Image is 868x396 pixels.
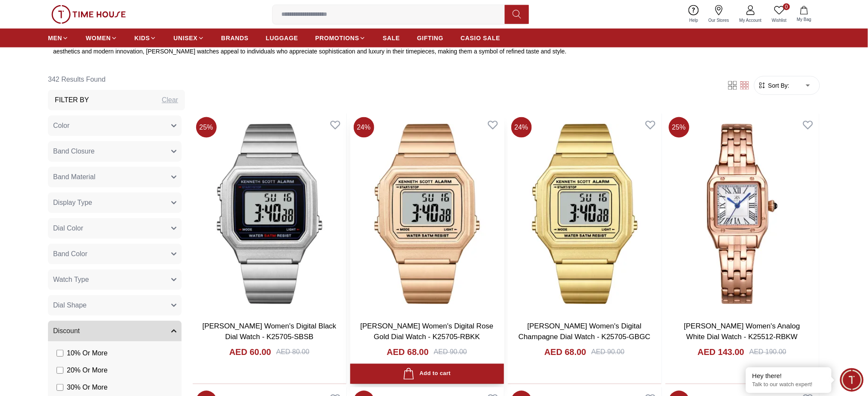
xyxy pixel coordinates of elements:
button: Dial Shape [48,295,182,316]
button: Color [48,115,182,136]
span: 0 [783,3,790,10]
img: Kenneth Scott Women's Digital Rose Gold Dial Watch - K25705-RBKK [350,114,504,314]
a: LUGGAGE [266,30,298,46]
span: Watch Type [53,275,89,285]
span: Dial Color [53,223,83,233]
a: UNISEX [173,30,204,46]
a: BRANDS [221,30,249,46]
a: [PERSON_NAME] Women's Analog White Dial Watch - K25512-RBKW [684,322,800,342]
span: Wishlist [769,17,790,24]
a: [PERSON_NAME] Women's Digital Champagne Dial Watch - K25705-GBGC [519,322,650,342]
button: Display Type [48,192,182,213]
h4: AED 60.00 [229,346,271,358]
button: Band Color [48,244,182,264]
span: WOMEN [86,34,111,42]
button: Band Closure [48,141,182,162]
span: UNISEX [173,34,197,42]
span: 24 % [511,117,532,138]
p: Talk to our watch expert! [752,381,825,388]
input: 10% Or More [57,350,63,357]
span: 25 % [669,117,689,138]
button: Add to cart [350,364,504,384]
span: 25 % [196,117,217,138]
span: Discount [53,326,80,336]
span: 20 % Or More [67,365,107,375]
span: PROMOTIONS [315,34,359,42]
a: PROMOTIONS [315,30,366,46]
span: Band Color [53,249,87,259]
div: AED 90.00 [434,347,467,358]
span: Help [686,17,702,24]
span: CASIO SALE [461,34,501,42]
h4: AED 143.00 [698,346,744,358]
a: 0Wishlist [767,3,792,25]
a: CASIO SALE [461,30,501,46]
span: KIDS [134,34,150,42]
span: My Bag [793,16,815,23]
div: Clear [162,95,178,105]
a: WOMEN [86,30,117,46]
span: BRANDS [221,34,249,42]
input: 20% Or More [57,367,63,374]
a: [PERSON_NAME] Women's Digital Rose Gold Dial Watch - K25705-RBKK [361,322,494,342]
span: Our Stores [705,17,733,24]
div: AED 80.00 [276,347,309,358]
a: MEN [48,30,69,46]
h6: 342 Results Found [48,69,185,90]
div: Hey there! [752,372,825,380]
h3: Filter By [55,95,89,105]
span: MEN [48,34,62,42]
a: KIDS [134,30,156,46]
span: Dial Shape [53,300,87,310]
span: 30 % Or More [67,382,107,393]
img: Kenneth Scott Women's Digital Champagne Dial Watch - K25705-GBGC [508,114,662,314]
h4: AED 68.00 [387,346,429,358]
button: Dial Color [48,218,182,239]
a: Our Stores [704,3,734,25]
span: My Account [736,17,765,24]
button: Watch Type [48,269,182,290]
button: My Bag [792,4,817,24]
div: AED 190.00 [749,347,786,358]
span: Band Closure [53,146,95,157]
button: Band Material [48,167,182,187]
span: LUGGAGE [266,34,298,42]
h4: AED 68.00 [544,346,586,358]
span: 10 % Or More [67,348,107,358]
img: Kenneth Scott Women's Analog White Dial Watch - K25512-RBKW [665,114,819,314]
a: Help [684,3,704,25]
button: Discount [48,321,182,341]
span: Band Material [53,172,95,182]
span: 24 % [354,117,374,138]
span: GIFTING [417,34,444,42]
div: Add to cart [403,368,450,380]
span: Color [53,121,69,131]
span: SALE [383,34,400,42]
a: SALE [383,30,400,46]
div: Chat Widget [840,368,864,392]
div: AED 90.00 [591,347,624,358]
a: GIFTING [417,30,444,46]
img: ... [51,5,126,24]
span: Sort By: [767,81,790,90]
input: 30% Or More [57,384,63,391]
img: Kenneth Scott Women's Digital Black Dial Watch - K25705-SBSB [193,114,346,314]
button: Sort By: [758,81,790,90]
span: Display Type [53,198,92,208]
a: [PERSON_NAME] Women's Digital Black Dial Watch - K25705-SBSB [203,322,337,342]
